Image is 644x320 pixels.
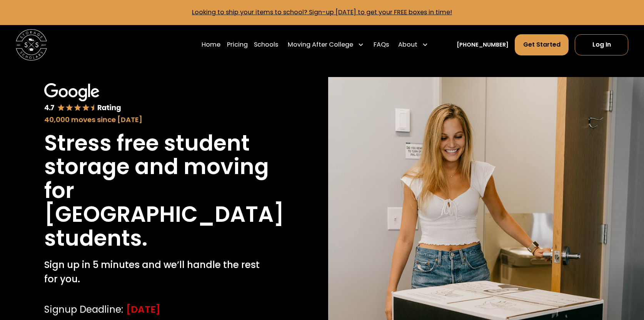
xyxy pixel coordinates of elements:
a: Schools [254,34,278,56]
p: Sign up in 5 minutes and we’ll handle the rest for you. [44,258,272,286]
div: [DATE] [126,303,160,317]
a: Looking to ship your items to school? Sign-up [DATE] to get your FREE boxes in time! [192,8,452,17]
a: Log In [575,34,628,55]
h1: Stress free student storage and moving for [44,131,272,203]
img: Google 4.7 star rating [44,83,121,113]
div: Moving After College [288,40,353,49]
img: Storage Scholars main logo [16,29,47,61]
div: 40,000 moves since [DATE] [44,114,272,125]
div: Signup Deadline: [44,303,123,317]
div: About [395,34,432,56]
a: Pricing [227,34,248,56]
div: About [398,40,417,49]
a: [PHONE_NUMBER] [457,41,509,49]
a: Get Started [515,34,569,55]
div: Moving After College [284,34,367,56]
h1: [GEOGRAPHIC_DATA] [44,203,284,226]
a: FAQs [374,34,389,56]
h1: students. [44,226,147,250]
a: Home [202,34,220,56]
